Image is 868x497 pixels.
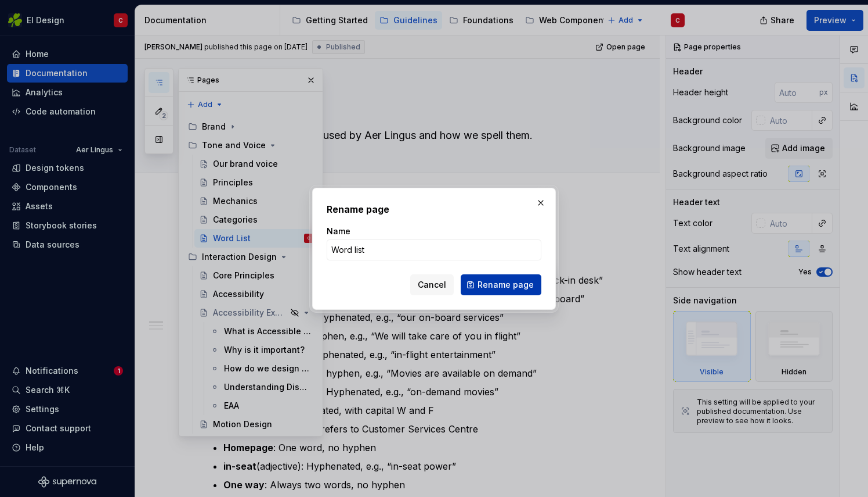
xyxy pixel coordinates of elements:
label: Name [327,226,350,237]
button: Cancel [410,274,454,295]
button: Rename page [461,274,541,295]
h2: Rename page [327,202,541,216]
span: Cancel [418,279,446,291]
span: Rename page [478,279,534,291]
